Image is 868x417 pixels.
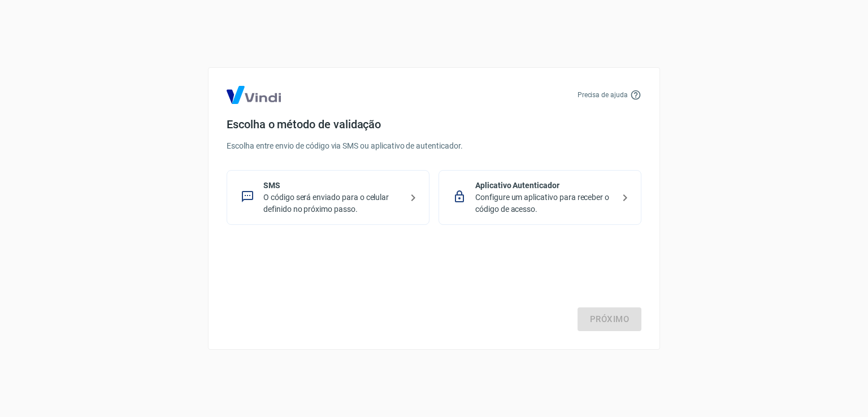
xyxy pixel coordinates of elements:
p: O código será enviado para o celular definido no próximo passo. [263,192,402,215]
p: Escolha entre envio de código via SMS ou aplicativo de autenticador. [227,140,641,152]
img: Logo Vind [227,86,281,104]
p: Aplicativo Autenticador [475,180,614,192]
div: Aplicativo AutenticadorConfigure um aplicativo para receber o código de acesso. [439,170,641,225]
p: SMS [263,180,402,192]
h4: Escolha o método de validação [227,118,641,131]
p: Configure um aplicativo para receber o código de acesso. [475,192,614,215]
p: Precisa de ajuda [578,90,628,100]
div: SMSO código será enviado para o celular definido no próximo passo. [227,170,429,225]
